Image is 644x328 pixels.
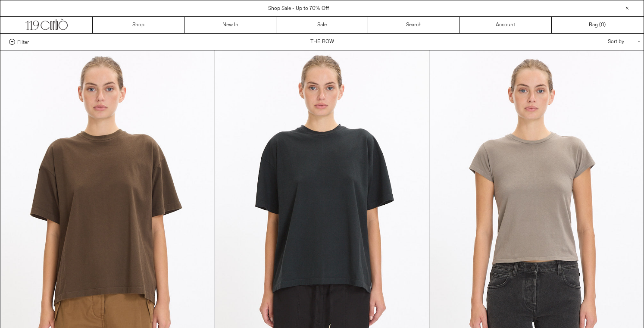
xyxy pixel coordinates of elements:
[184,17,276,33] a: New In
[17,39,29,45] span: Filter
[552,17,644,33] a: Bag ()
[601,21,606,29] span: )
[368,17,460,33] a: Search
[557,34,635,50] div: Sort by
[601,22,604,28] span: 0
[268,5,329,12] a: Shop Sale - Up to 70% Off
[460,17,552,33] a: Account
[93,17,184,33] a: Shop
[276,17,368,33] a: Sale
